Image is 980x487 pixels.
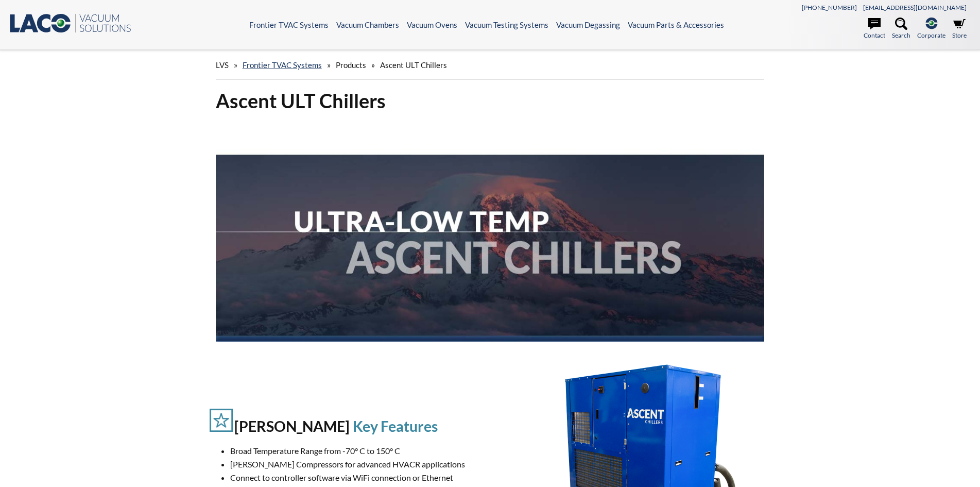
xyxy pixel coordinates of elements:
a: Contact [864,18,885,40]
span: Corporate [917,30,945,40]
a: Vacuum Parts & Accessories [628,20,724,29]
a: [EMAIL_ADDRESS][DOMAIN_NAME] [863,4,967,11]
h2: Key Features [353,417,438,435]
a: Vacuum Testing Systems [465,20,548,29]
a: [PHONE_NUMBER] [802,4,857,11]
li: Connect to controller software via WiFi connection or Ethernet [230,471,501,484]
a: Vacuum Chambers [336,20,399,29]
h1: Ascent ULT Chillers [216,88,765,113]
span: Products [336,60,366,70]
a: Search [892,18,910,40]
li: [PERSON_NAME] Compressors for advanced HVACR applications [230,458,501,471]
li: Broad Temperature Range from -70° C to 150° C [230,444,501,458]
a: Frontier TVAC Systems [249,20,329,29]
img: Ascent ULT Chillers Banner [216,122,765,341]
span: Ascent ULT Chillers [380,60,447,70]
div: » » » [216,51,765,80]
a: Frontier TVAC Systems [243,60,322,70]
img: features icon [210,409,233,432]
a: Vacuum Ovens [407,20,457,29]
h2: [PERSON_NAME] [234,417,350,435]
a: Vacuum Degassing [556,20,620,29]
a: Store [952,18,967,40]
span: LVS [216,60,229,70]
